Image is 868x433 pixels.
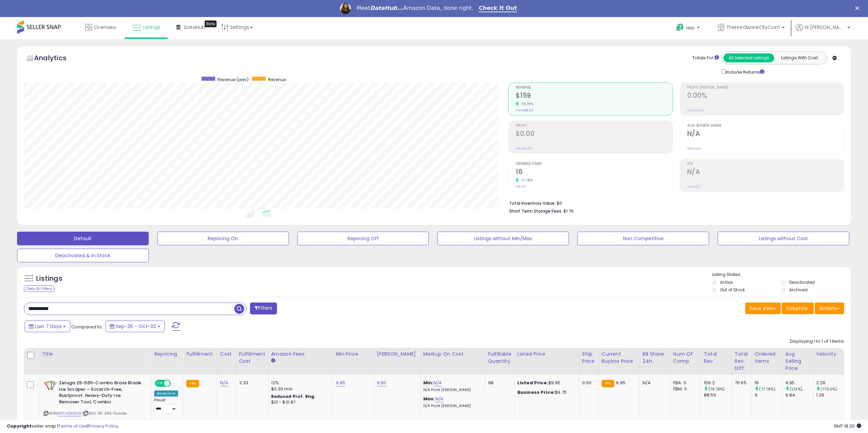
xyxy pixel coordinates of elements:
[143,24,160,31] span: Listings
[377,380,386,386] a: 9.95
[673,380,696,386] div: FBA: 0
[488,380,509,386] div: 98
[35,323,62,330] span: Last 7 Days
[708,386,725,392] small: (79.79%)
[516,86,672,90] span: Revenue
[855,6,862,10] div: Close
[170,381,181,386] span: OFF
[340,3,351,14] img: Profile image for Georgie
[671,18,707,39] a: Help
[297,232,429,245] button: Repricing Off
[271,358,275,364] small: Amazon Fees.
[94,24,116,31] span: Overview
[186,351,214,358] div: Fulfillment
[370,5,403,11] i: DataHub...
[755,351,780,365] div: Ordered Items
[789,279,815,285] label: Deactivated
[790,338,844,345] div: Displaying 1 to 1 of 1 items
[186,380,199,387] small: FBA
[687,162,844,166] span: ROI
[154,398,178,413] div: Preset:
[577,232,709,245] button: Non Competitive
[774,53,825,62] button: Listings With Cost
[816,380,844,386] div: 2.29
[785,380,813,386] div: 9.95
[582,351,596,365] div: Ship Price
[782,303,814,314] button: Columns
[509,200,556,206] b: Total Inventory Value:
[687,86,844,90] span: Profit [PERSON_NAME]
[157,232,289,245] button: Repricing On
[519,178,533,183] small: 77.78%
[517,351,576,358] div: Listed Price
[154,351,180,358] div: Repricing
[220,351,233,358] div: Cost
[83,411,127,416] span: | SKU: 25-555-Combo
[821,386,837,392] small: (77.52%)
[250,303,277,314] button: Filters
[36,274,62,283] h5: Listings
[516,168,672,177] h2: 16
[7,423,118,430] div: seller snap | |
[127,17,165,37] a: Listings
[785,392,813,398] div: 9.84
[687,92,844,101] h2: 0.00%
[786,305,808,312] span: Columns
[716,68,773,76] div: Include Returns
[815,303,844,314] button: Actions
[582,380,593,386] div: 0.00
[687,146,701,151] small: Prev: N/A
[755,392,782,398] div: 9
[44,380,57,390] img: 41R9-huSgHL._SL40_.jpg
[268,77,286,82] span: Revenue
[516,185,526,189] small: Prev: 9
[516,108,533,112] small: Prev: $88.55
[171,17,210,37] a: DataHub
[58,423,87,429] a: Terms of Use
[516,124,672,128] span: Profit
[720,287,745,293] label: Out of Stock
[509,208,562,214] b: Short Term Storage Fees:
[687,130,844,139] h2: N/A
[377,351,417,358] div: [PERSON_NAME]
[356,5,473,12] div: Meet Amazon Data, done right.
[24,285,54,292] div: Clear All Filters
[516,146,532,151] small: Prev: $0.00
[437,232,569,245] button: Listings without Min/Max
[790,386,803,392] small: (1.12%)
[156,381,164,386] span: ON
[602,380,614,387] small: FBA
[726,24,780,31] span: TheHardwareCityCom
[616,380,626,386] span: 9.95
[755,380,782,386] div: 16
[336,351,371,358] div: Min Price
[686,25,695,31] span: Help
[271,400,328,405] div: $10 - $10.87
[423,380,433,386] b: Min:
[516,162,672,166] span: Ordered Items
[735,351,749,372] div: Total Rev. Diff.
[509,199,839,207] li: $0
[785,351,810,372] div: Avg Selling Price
[643,351,667,365] div: BB Share 24h.
[58,411,82,416] a: B0FLK5KNH8
[423,351,482,358] div: Markup on Cost
[479,5,517,12] a: Check It Out
[563,208,574,214] span: $1.76
[759,386,775,392] small: (77.78%)
[687,168,844,177] h2: N/A
[205,20,217,27] div: Tooltip anchor
[712,17,790,39] a: TheHardwareCityCom
[271,351,330,358] div: Amazon Fees
[271,380,328,386] div: 12%
[435,396,443,402] a: N/A
[25,321,70,332] button: Last 7 Days
[720,279,733,285] label: Active
[42,351,148,358] div: Title
[336,380,345,386] a: 9.95
[71,324,103,330] span: Compared to:
[423,388,480,392] p: N/A Profit [PERSON_NAME]
[516,130,672,139] h2: $0.00
[687,108,704,112] small: Prev: 0.00%
[687,124,844,128] span: Avg. Buybox Share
